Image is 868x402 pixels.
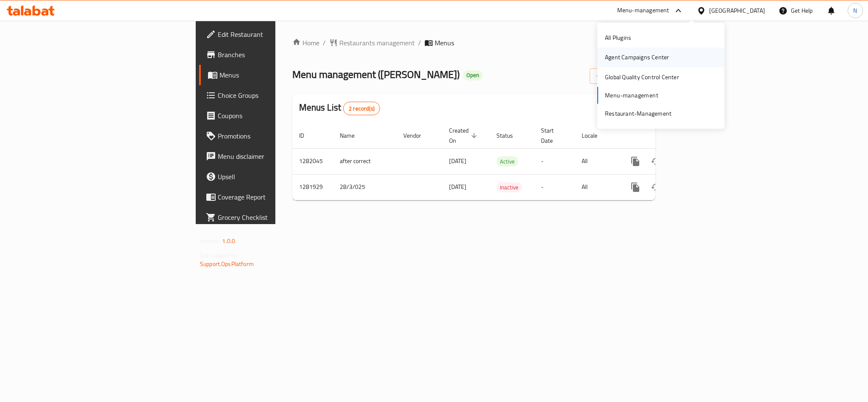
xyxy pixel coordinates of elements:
button: more [625,151,646,172]
span: [DATE] [449,181,466,192]
span: Add New Menu [596,71,649,81]
div: Agent Campaigns Center [605,53,669,62]
div: Total records count [343,102,380,115]
span: Coverage Report [218,192,334,202]
div: Open [463,70,483,80]
td: 28/3/025 [333,174,397,200]
div: All Plugins [605,33,631,42]
button: Change Status [646,151,666,172]
span: Open [463,72,483,79]
span: Grocery Checklist [218,212,334,222]
a: Branches [199,44,341,65]
a: Choice Groups [199,85,341,105]
a: Grocery Checklist [199,207,341,227]
th: Actions [618,123,713,149]
span: [DATE] [449,155,466,166]
a: Edit Restaurant [199,24,341,44]
button: more [625,177,646,197]
span: Promotions [218,131,334,141]
div: Menu-management [617,6,669,16]
span: Branches [218,50,334,60]
nav: breadcrumb [292,38,655,48]
li: / [418,38,421,48]
div: Inactive [496,182,522,192]
a: Coverage Report [199,187,341,207]
span: Version: [200,236,221,247]
div: Global Quality Control Center [605,72,679,82]
span: Edit Restaurant [218,29,334,39]
a: Menus [199,65,341,85]
div: Restaurant-Management [605,109,671,118]
h2: Menus List [299,101,380,115]
span: Menu disclaimer [218,151,334,161]
td: All [575,174,618,200]
button: Add New Menu [590,68,655,84]
a: Promotions [199,126,341,146]
a: Coupons [199,105,341,126]
span: N [853,6,857,15]
div: Active [496,156,518,166]
span: Coupons [218,111,334,121]
table: enhanced table [292,123,713,200]
span: Restaurants management [339,38,415,48]
td: - [534,148,575,174]
div: [GEOGRAPHIC_DATA] [709,6,765,15]
a: Restaurants management [329,38,415,48]
span: Vendor [403,130,432,141]
span: Get support on: [200,250,239,261]
span: Menu management ( [PERSON_NAME] ) [292,65,460,84]
span: Created On [449,125,480,146]
td: All [575,148,618,174]
span: ID [299,130,315,141]
span: Locale [582,130,608,141]
span: Menus [219,70,334,80]
span: 1.0.0 [222,236,235,247]
a: Support.OpsPlatform [200,258,254,269]
span: Upsell [218,172,334,182]
span: Name [340,130,366,141]
span: Menus [435,38,454,48]
span: Status [496,130,524,141]
span: Start Date [541,125,565,146]
td: after correct [333,148,397,174]
span: Active [496,157,518,166]
span: 2 record(s) [344,105,380,113]
td: - [534,174,575,200]
span: Choice Groups [218,90,334,100]
a: Menu disclaimer [199,146,341,166]
a: Upsell [199,166,341,187]
span: Inactive [496,183,522,192]
button: Change Status [646,177,666,197]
